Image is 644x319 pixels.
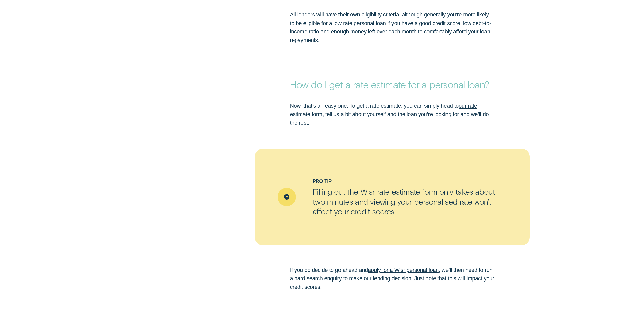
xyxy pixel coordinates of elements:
[290,78,489,90] strong: How do I get a rate estimate for a personal loan?
[313,178,507,184] div: Pro Tip
[290,102,494,127] p: Now, that’s an easy one. To get a rate estimate, you can simply head to , tell us a bit about you...
[313,187,507,216] p: Filling out the Wisr rate estimate form only takes about two minutes and viewing your personalise...
[368,267,439,273] a: apply for a Wisr personal loan
[290,103,477,117] a: our rate estimate form
[290,266,494,291] p: If you do decide to go ahead and , we’ll then need to run a hard search enquiry to make our lendi...
[290,10,494,44] p: All lenders will have their own eligibility criteria, although generally you’re more likely to be...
